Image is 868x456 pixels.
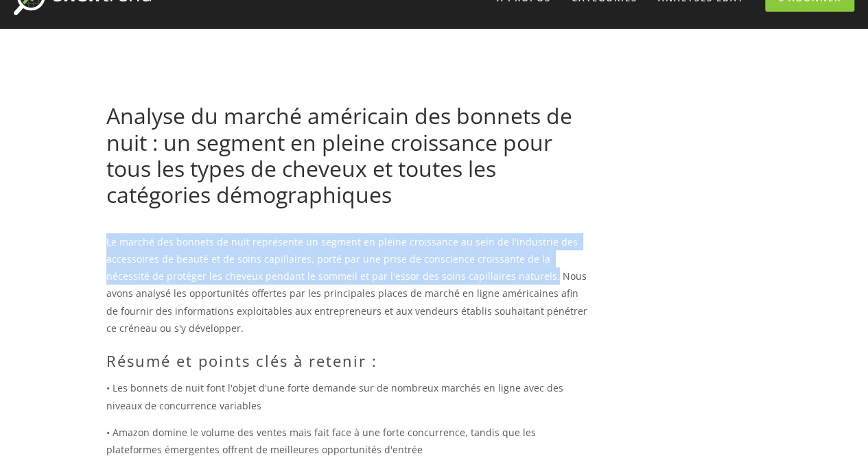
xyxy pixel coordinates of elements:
font: Résumé et points clés à retenir : [106,350,377,371]
font: • Amazon domine le volume des ventes mais fait face à une forte concurrence, tandis que les plate... [106,426,539,456]
font: • Les bonnets de nuit font l'objet d'une forte demande sur de nombreux marchés en ligne avec des ... [106,381,566,411]
font: Le marché des bonnets de nuit représente un segment en pleine croissance au sein de l'industrie d... [106,235,590,335]
a: Analyse du marché américain des bonnets de nuit : un segment en pleine croissance pour tous les t... [106,101,572,209]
